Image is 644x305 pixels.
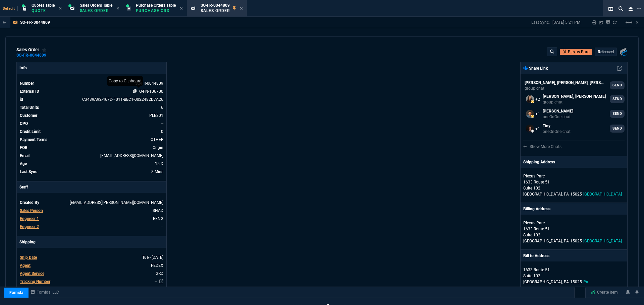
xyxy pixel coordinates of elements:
[20,121,28,126] span: CPO
[100,153,163,158] span: cimcvicker@plexusparc.com
[20,81,34,86] span: Number
[136,8,169,13] p: Purchase Order
[523,273,625,279] p: Suite 102
[3,6,18,11] span: Default
[626,5,635,13] nx-icon: Close Workbench
[523,185,625,191] p: Suite 102
[523,122,625,135] a: ryan.neptune@fornida.com,seti.shadab@fornida.com
[583,192,622,197] span: [GEOGRAPHIC_DATA]
[19,199,164,206] tr: undefined
[155,279,157,284] a: --
[610,125,625,133] a: SEND
[633,287,642,298] a: Notifications
[543,99,606,105] p: group chat
[19,262,164,269] tr: undefined
[19,136,164,143] tr: undefined
[20,169,37,174] span: Last Sync
[161,224,163,229] span: --
[20,20,50,25] p: SO-FR-0044809
[20,113,37,118] span: Customer
[19,168,164,175] tr: 9/2/25 => 5:21 PM
[20,105,39,110] span: Total Units
[570,280,582,284] span: 15025
[161,105,163,110] span: 6
[142,255,163,260] span: 2025-09-02T00:00:00.000Z
[136,3,176,8] span: Purchase Orders Table
[616,5,626,13] nx-icon: Search
[20,255,37,260] span: Ship Date
[610,110,625,118] a: SEND
[525,86,605,91] p: group chat
[80,8,112,13] p: Sales Order
[523,220,588,226] p: Plexus Parc
[523,173,588,179] p: Plexus Parc
[523,192,562,197] span: [GEOGRAPHIC_DATA],
[135,81,163,86] span: See Marketplace Order
[161,121,163,126] a: --
[610,95,625,103] a: SEND
[201,8,230,13] p: Sales Order
[19,104,164,111] tr: undefined
[161,129,163,134] span: 0
[606,5,616,13] nx-icon: Split Panels
[16,55,46,56] a: SO-FR-0044809
[20,97,23,102] span: id
[523,239,562,243] span: [GEOGRAPHIC_DATA],
[82,97,163,102] span: See Marketplace Order
[523,232,625,238] p: Suite 102
[570,239,582,243] span: 15025
[588,287,621,297] a: Create Item
[29,289,61,295] a: msbcCompanyName
[149,113,163,118] a: PLE301
[564,239,569,243] span: PA
[17,181,166,193] p: Staff
[564,192,569,197] span: PA
[19,254,164,261] tr: undefined
[560,49,592,55] a: Open Customer in hubSpot
[543,129,571,134] p: oneOnOne chat
[570,192,582,197] span: 15025
[543,123,571,129] p: Tiny
[32,3,55,8] span: Quotes Table
[20,153,30,158] span: Email
[156,271,163,276] span: GRD
[20,89,39,94] span: External ID
[20,145,28,150] span: FOB
[523,80,625,91] a: sarah.costa@fornida.com,seti.shadab@fornida.com,carlos.ocampo@fornida.com,Brian.Over@fornida.com
[19,278,164,285] tr: undefined
[610,81,625,89] a: SEND
[151,263,163,268] span: FEDEX
[19,88,164,95] tr: See Marketplace Order
[625,18,633,26] mat-icon: Example home icon
[523,267,625,273] p: 1633 Route 51
[583,239,622,243] span: [GEOGRAPHIC_DATA]
[19,270,164,277] tr: undefined
[180,6,183,11] nx-icon: Close Tab
[59,6,62,11] nx-icon: Close Tab
[20,137,47,142] span: Payment Terms
[32,8,55,13] p: Quote
[19,112,164,119] tr: undefined
[240,6,243,11] nx-icon: Close Tab
[20,129,41,134] span: Credit Limit
[80,3,112,8] span: Sales Orders Table
[523,206,550,212] p: Billing Address
[19,207,164,214] tr: undefined
[151,137,163,142] span: OTHER
[523,179,625,185] p: 1633 Route 51
[139,89,163,94] a: See Marketplace Order
[564,280,569,284] span: PA
[543,108,573,114] p: [PERSON_NAME]
[19,160,164,167] tr: 8/18/25 => 7:00 PM
[70,200,163,205] span: SETI.SHADAB@FORNIDA.COM
[19,80,164,87] tr: See Marketplace Order
[19,152,164,159] tr: cimcvicker@plexusparc.com
[523,226,625,232] p: 1633 Route 51
[16,47,47,53] div: sales order
[153,145,163,150] span: Origin
[3,20,6,25] nx-icon: Back to Table
[153,216,163,221] span: BENG
[523,92,625,106] a: sarah.costa@fornida.com,seti.shadab@fornida.com,Brian.Over@fornida.com
[116,6,119,11] nx-icon: Close Tab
